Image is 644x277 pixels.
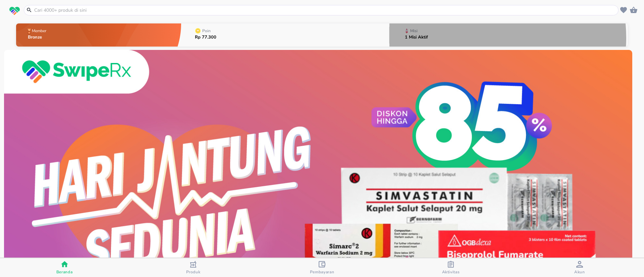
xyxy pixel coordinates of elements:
[410,29,418,33] p: Misi
[181,22,389,48] button: PoinRp 77.300
[389,22,628,48] button: Misi1 Misi Aktif
[386,258,515,277] button: Aktivitas
[56,269,73,275] span: Beranda
[310,269,334,275] span: Pembayaran
[16,22,181,48] button: MemberBronze
[258,258,386,277] button: Pembayaran
[32,29,46,33] p: Member
[405,35,428,40] p: 1 Misi Aktif
[186,269,201,275] span: Produk
[574,269,585,275] span: Akun
[9,7,20,15] img: logo_swiperx_s.bd005f3b.svg
[195,35,216,40] p: Rp 77.300
[28,35,48,40] p: Bronze
[129,258,258,277] button: Produk
[202,29,211,33] p: Poin
[34,7,617,14] input: Cari 4000+ produk di sini
[515,258,644,277] button: Akun
[442,269,460,275] span: Aktivitas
